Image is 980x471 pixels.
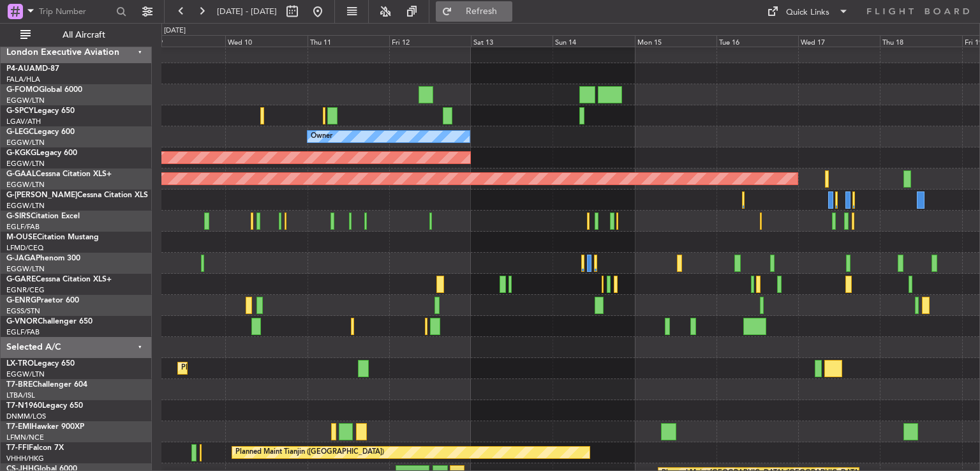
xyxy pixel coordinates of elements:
[6,444,29,452] span: T7-FFI
[880,35,961,47] div: Thu 18
[6,402,42,410] span: T7-N1960
[6,297,36,304] span: G-ENRG
[6,159,45,168] a: EGGW/LTN
[6,234,37,241] span: M-OUSE
[6,255,80,262] a: G-JAGAPhenom 300
[6,306,40,316] a: EGSS/STN
[6,128,75,136] a: G-LEGCLegacy 600
[225,35,307,47] div: Wed 10
[6,222,40,232] a: EGLF/FAB
[6,276,112,283] a: G-GARECessna Citation XLS+
[6,201,45,211] a: EGGW/LTN
[798,35,880,47] div: Wed 17
[6,191,148,199] a: G-[PERSON_NAME]Cessna Citation XLS
[14,25,138,45] button: All Aircraft
[6,213,31,220] span: G-SIRS
[6,391,35,400] a: LTBA/ISL
[6,86,82,94] a: G-FOMOGlobal 6000
[6,234,99,241] a: M-OUSECitation Mustang
[6,191,77,199] span: G-[PERSON_NAME]
[553,35,634,47] div: Sun 14
[217,6,277,17] span: [DATE] - [DATE]
[6,243,43,253] a: LFMD/CEQ
[6,454,44,463] a: VHHH/HKG
[6,423,84,431] a: T7-EMIHawker 900XP
[471,35,553,47] div: Sat 13
[6,297,79,304] a: G-ENRGPraetor 600
[6,86,39,94] span: G-FOMO
[6,444,64,452] a: T7-FFIFalcon 7X
[6,149,77,157] a: G-KGKGLegacy 600
[6,170,36,178] span: G-GAAL
[6,327,40,337] a: EGLF/FAB
[389,35,471,47] div: Fri 12
[716,35,798,47] div: Tue 16
[786,6,829,19] div: Quick Links
[6,402,83,410] a: T7-N1960Legacy 650
[6,117,41,126] a: LGAV/ATH
[6,213,80,220] a: G-SIRSCitation Excel
[6,65,59,73] a: P4-AUAMD-87
[308,35,389,47] div: Thu 11
[181,359,265,378] div: Planned Maint Dusseldorf
[6,370,45,379] a: EGGW/LTN
[6,412,46,421] a: DNMM/LOS
[144,35,225,47] div: Tue 9
[6,276,36,283] span: G-GARE
[6,96,45,105] a: EGGW/LTN
[235,443,384,462] div: Planned Maint Tianjin ([GEOGRAPHIC_DATA])
[33,31,135,40] span: All Aircraft
[6,264,45,274] a: EGGW/LTN
[311,127,332,146] div: Owner
[6,423,31,431] span: T7-EMI
[6,180,45,190] a: EGGW/LTN
[164,26,186,36] div: [DATE]
[761,1,855,22] button: Quick Links
[6,318,93,325] a: G-VNORChallenger 650
[6,138,45,147] a: EGGW/LTN
[6,107,75,115] a: G-SPCYLegacy 650
[436,1,512,22] button: Refresh
[6,255,36,262] span: G-JAGA
[455,7,509,16] span: Refresh
[6,285,45,295] a: EGNR/CEG
[635,35,716,47] div: Mon 15
[6,65,35,73] span: P4-AUA
[6,75,40,84] a: FALA/HLA
[6,107,34,115] span: G-SPCY
[39,2,112,21] input: Trip Number
[6,128,34,136] span: G-LEGC
[6,318,38,325] span: G-VNOR
[6,433,44,442] a: LFMN/NCE
[6,381,87,389] a: T7-BREChallenger 604
[6,381,33,389] span: T7-BRE
[6,360,75,368] a: LX-TROLegacy 650
[6,170,112,178] a: G-GAALCessna Citation XLS+
[6,360,34,368] span: LX-TRO
[6,149,36,157] span: G-KGKG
